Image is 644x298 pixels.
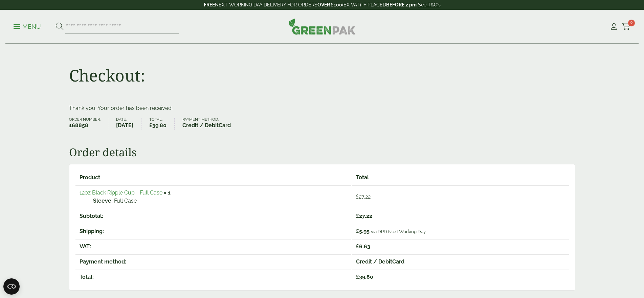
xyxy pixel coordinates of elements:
[69,104,575,112] p: Thank you. Your order has been received.
[164,189,171,196] strong: × 1
[356,213,372,219] span: 27.22
[356,274,373,280] span: 39.80
[317,2,342,7] strong: OVER £100
[116,118,141,130] li: Date:
[149,118,175,130] li: Total:
[356,213,359,219] span: £
[371,229,426,234] small: via DPD Next Working Day
[116,121,133,130] strong: [DATE]
[289,18,356,35] img: GreenPak Supplies
[182,121,231,130] strong: Credit / DebitCard
[80,189,162,196] a: 12oz Black Ripple Cup - Full Case
[182,118,239,130] li: Payment method:
[149,122,166,129] bdi: 39.80
[3,278,20,295] button: Open CMP widget
[356,243,359,250] span: £
[149,122,152,129] span: £
[75,254,352,269] th: Payment method:
[628,20,635,26] span: 0
[75,209,352,223] th: Subtotal:
[69,146,575,159] h2: Order details
[356,193,359,200] span: £
[352,170,569,185] th: Total
[14,23,41,29] a: Menu
[622,23,630,30] i: Cart
[356,193,371,200] bdi: 27.22
[75,170,352,185] th: Product
[75,270,352,284] th: Total:
[204,2,215,7] strong: FREE
[356,243,370,250] span: 6.63
[622,22,630,32] a: 0
[609,23,618,30] i: My Account
[69,121,101,130] strong: 168858
[418,2,441,7] a: See T&C's
[14,23,41,31] p: Menu
[356,274,359,280] span: £
[93,197,113,205] strong: Sleeve:
[352,254,569,269] td: Credit / DebitCard
[356,228,370,234] span: 5.95
[75,239,352,254] th: VAT:
[386,2,417,7] strong: BEFORE 2 pm
[93,197,348,205] p: Full Case
[69,118,109,130] li: Order number:
[75,224,352,238] th: Shipping:
[356,228,359,234] span: £
[69,66,145,85] h1: Checkout:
